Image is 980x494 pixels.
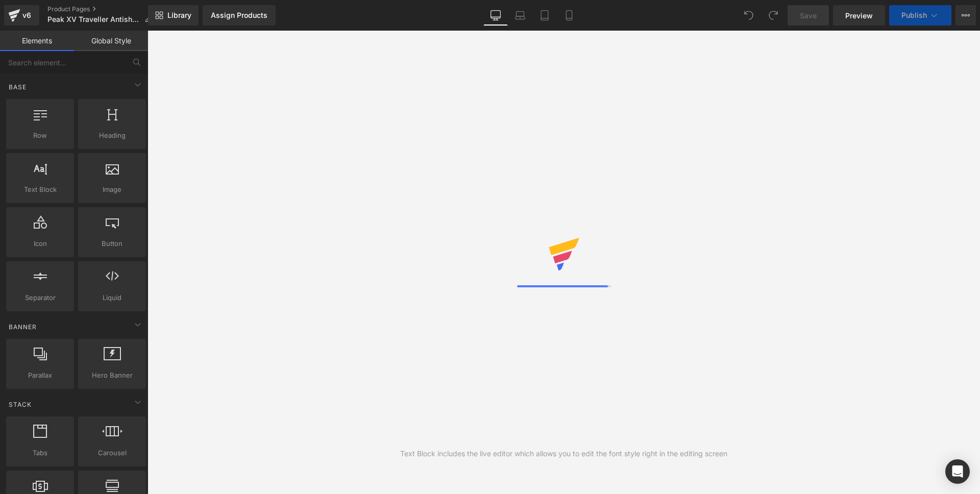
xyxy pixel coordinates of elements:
button: Publish [889,5,951,26]
a: Desktop [483,5,508,26]
a: Product Pages [47,5,160,13]
span: Banner [8,322,38,332]
span: Parallax [9,370,71,381]
span: Icon [9,238,71,249]
a: Mobile [557,5,581,26]
span: Text Block [9,184,71,195]
span: Image [81,184,143,195]
span: Heading [81,130,143,141]
a: New Library [148,5,199,26]
span: Preview [845,10,873,21]
span: Button [81,238,143,249]
span: Liquid [81,292,143,303]
span: Base [8,82,28,92]
a: Tablet [532,5,557,26]
span: Carousel [81,448,143,458]
a: Global Style [74,31,148,51]
span: Publish [901,11,927,19]
span: Stack [8,400,33,409]
a: Preview [833,5,885,26]
div: v6 [20,9,33,22]
span: Separator [9,292,71,303]
a: v6 [4,5,39,26]
button: Undo [739,5,759,26]
span: Tabs [9,448,71,458]
button: More [955,5,976,26]
div: Text Block includes the live editor which allows you to edit the font style right in the editing ... [400,448,727,459]
a: Laptop [508,5,532,26]
span: Library [167,11,191,20]
button: Redo [763,5,783,26]
span: Peak XV Traveller Antishock [47,15,140,23]
div: Assign Products [211,11,267,19]
span: Save [800,10,817,21]
span: Hero Banner [81,370,143,381]
span: Row [9,130,71,141]
div: Open Intercom Messenger [945,459,970,484]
